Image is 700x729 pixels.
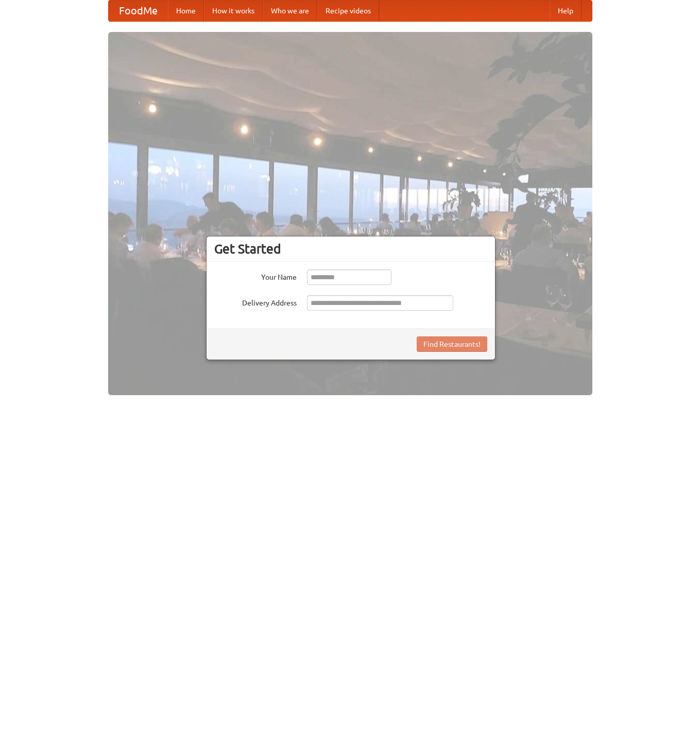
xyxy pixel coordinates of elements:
[214,269,297,282] label: Your Name
[317,1,379,21] a: Recipe videos
[204,1,263,21] a: How it works
[417,336,487,352] button: Find Restaurants!
[550,1,582,21] a: Help
[263,1,317,21] a: Who we are
[109,1,168,21] a: FoodMe
[214,295,297,308] label: Delivery Address
[168,1,204,21] a: Home
[214,241,487,257] h3: Get Started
